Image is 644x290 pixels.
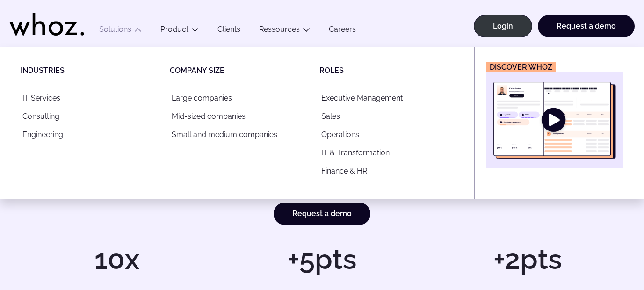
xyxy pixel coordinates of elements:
a: Consulting [21,107,159,125]
p: Industries [21,65,170,76]
a: Login [474,15,532,37]
a: Sales [319,107,457,125]
button: Solutions [90,25,151,37]
a: Finance & HR [319,162,457,180]
button: Ressources [250,25,319,37]
a: Ressources [259,25,300,34]
a: Engineering [21,125,159,144]
h1: +2pts [429,245,625,273]
a: Executive Management [319,89,457,107]
a: Mid-sized companies [170,107,308,125]
h1: +5pts [224,245,420,273]
p: Company size [170,65,319,76]
a: Operations [319,125,457,144]
a: IT & Transformation [319,144,457,162]
button: Product [151,25,208,37]
a: Product [160,25,188,34]
p: Roles [319,65,469,76]
a: Clients [208,25,250,37]
a: Careers [319,25,365,37]
a: Request a demo [274,203,370,225]
a: Large companies [170,89,308,107]
a: Small and medium companies [170,125,308,144]
a: Request a demo [538,15,635,37]
a: IT Services [21,89,159,107]
a: Discover Whoz [486,62,623,168]
h1: 10x [19,245,215,273]
iframe: Chatbot [582,228,631,277]
figcaption: Discover Whoz [486,62,556,72]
